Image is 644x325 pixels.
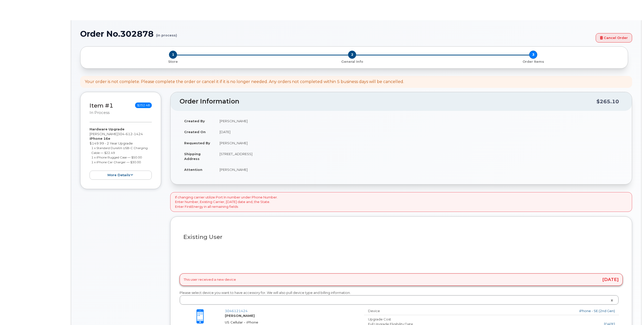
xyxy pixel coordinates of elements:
span: 1424 [133,132,143,136]
h2: Order Information [180,98,596,105]
strong: Shipping Address [184,152,201,161]
h3: Existing User [183,234,619,240]
small: in process [90,110,110,115]
a: Item #1 [90,102,113,109]
strong: iPhone 16e [90,136,110,140]
small: 1 x iPhone Car Charger — $30.00 [91,160,141,164]
div: This user received a new device [180,273,623,286]
span: 304 [118,132,143,136]
small: 1 x iPhone Rugged Case — $50.00 [91,155,142,159]
a: 1 Store [84,59,262,64]
div: $265.10 [596,97,619,106]
span: 2 [348,51,356,59]
div: Your order is not complete. Please complete the order or cancel it if it is no longer needed. Any... [85,79,404,85]
span: [DATE] [602,277,619,282]
div: Device [364,309,470,313]
td: [PERSON_NAME] [215,164,623,175]
td: [PERSON_NAME] [215,115,623,127]
small: 1 x Standard DuraXA USB-C Charging Cable — $22.49 [91,146,148,155]
strong: Created By [184,119,205,123]
div: Please select device you want to have accessory for. We will also pull device type and billing in... [180,290,623,305]
span: $252.48 [135,103,152,108]
a: 3046121424 [225,309,248,313]
div: US Cellular - iPhone [225,320,356,325]
div: [PERSON_NAME] $149.99 - 2 Year Upgrade [90,127,152,180]
p: Store [87,59,260,64]
strong: Hardware Upgrade [90,127,124,131]
p: General Info [264,59,441,64]
span: 1 [169,51,177,59]
strong: Created On [184,130,206,134]
div: iPhone - SE (2nd Gen) [474,309,615,313]
button: more details [90,171,152,180]
p: If changing carrier utilize Port In number under Phone Number. Enter Number, Existing Carrier, [D... [175,195,278,209]
td: [DATE] [215,126,623,137]
td: [STREET_ADDRESS] [215,148,623,164]
a: 2 General Info [262,59,443,64]
span: 612 [124,132,133,136]
strong: Attention [184,168,202,172]
strong: Requested By [184,141,210,145]
td: [PERSON_NAME] [215,137,623,149]
strong: [PERSON_NAME] [225,314,255,318]
a: Cancel Order [596,33,632,43]
small: (in process) [156,29,177,37]
h1: Order No.302878 [80,29,593,38]
div: Upgrade Cost [364,317,470,322]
